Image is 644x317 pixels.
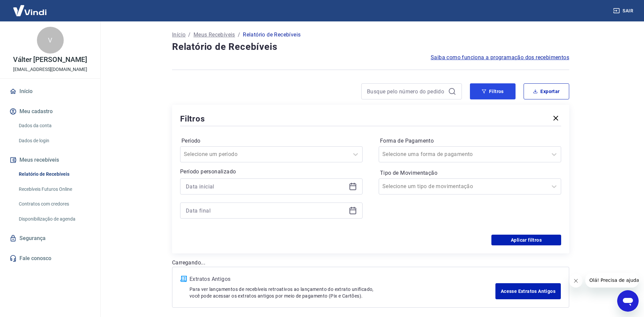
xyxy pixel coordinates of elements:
[190,275,495,283] p: Extratos Antigos
[16,212,92,226] a: Disponibilização de agenda
[617,290,639,312] iframe: Botão para abrir a janela de mensagens
[13,56,87,63] p: Válter [PERSON_NAME]
[16,197,92,211] a: Contratos com credores
[8,84,92,99] a: Início
[172,31,185,39] a: Início
[495,283,561,299] a: Acesse Extratos Antigos
[238,31,240,39] p: /
[491,235,561,245] button: Aplicar filtros
[180,113,205,124] h5: Filtros
[37,27,64,54] div: V
[16,182,92,196] a: Recebíveis Futuros Online
[181,137,361,145] label: Período
[470,83,516,99] button: Filtros
[8,231,92,246] a: Segurança
[190,286,495,299] p: Para ver lançamentos de recebíveis retroativos ao lançamento do extrato unificado, você pode aces...
[172,40,569,54] h4: Relatório de Recebíveis
[4,5,56,10] span: Olá! Precisa de ajuda?
[524,83,569,99] button: Exportar
[612,5,636,17] button: Sair
[585,273,639,288] iframe: Mensagem da empresa
[8,251,92,266] a: Fale conosco
[180,168,363,176] p: Período personalizado
[8,153,92,167] button: Meus recebíveis
[186,181,346,191] input: Data inicial
[13,66,87,73] p: [EMAIL_ADDRESS][DOMAIN_NAME]
[8,104,92,119] button: Meu cadastro
[194,31,235,39] a: Meus Recebíveis
[16,167,92,181] a: Relatório de Recebíveis
[8,0,52,21] img: Vindi
[16,119,92,133] a: Dados da conta
[431,54,569,62] a: Saiba como funciona a programação dos recebimentos
[569,274,583,288] iframe: Fechar mensagem
[172,259,569,267] p: Carregando...
[380,169,560,177] label: Tipo de Movimentação
[380,137,560,145] label: Forma de Pagamento
[243,31,301,39] p: Relatório de Recebíveis
[180,276,187,282] img: ícone
[16,134,92,148] a: Dados de login
[188,31,191,39] p: /
[186,206,346,216] input: Data final
[367,86,445,96] input: Busque pelo número do pedido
